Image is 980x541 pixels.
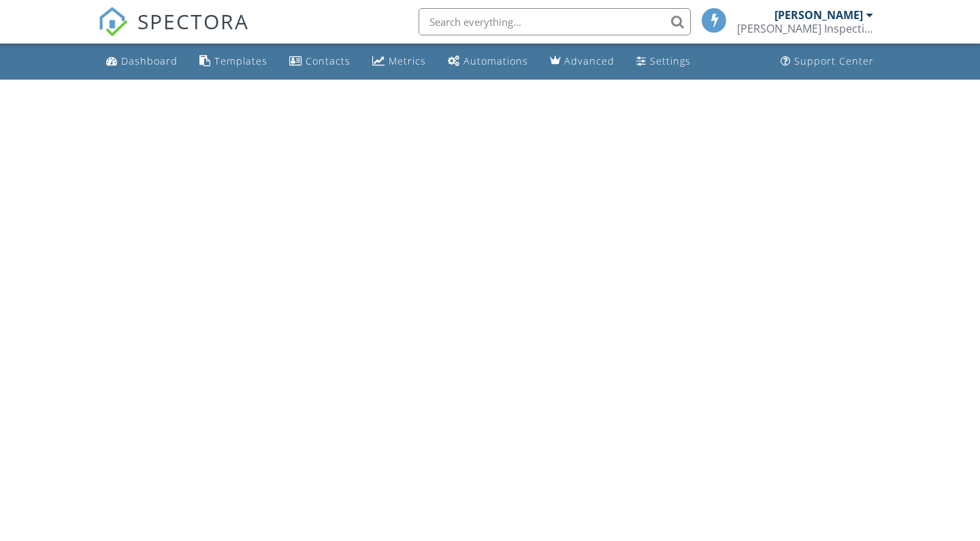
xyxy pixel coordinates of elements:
[367,49,431,74] a: Metrics
[194,49,273,74] a: Templates
[389,54,426,67] div: Metrics
[214,54,267,67] div: Templates
[650,54,691,67] div: Settings
[442,49,534,74] a: Automations (Basic)
[98,18,249,47] a: SPECTORA
[284,49,356,74] a: Contacts
[419,8,691,35] input: Search everything...
[564,54,615,67] div: Advanced
[775,49,879,74] a: Support Center
[631,49,696,74] a: Settings
[463,54,528,67] div: Automations
[137,7,249,35] span: SPECTORA
[121,54,178,67] div: Dashboard
[774,8,863,22] div: [PERSON_NAME]
[101,49,183,74] a: Dashboard
[737,22,873,35] div: Samson Inspections
[544,49,620,74] a: Advanced
[306,54,350,67] div: Contacts
[794,54,874,67] div: Support Center
[98,7,128,37] img: The Best Home Inspection Software - Spectora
